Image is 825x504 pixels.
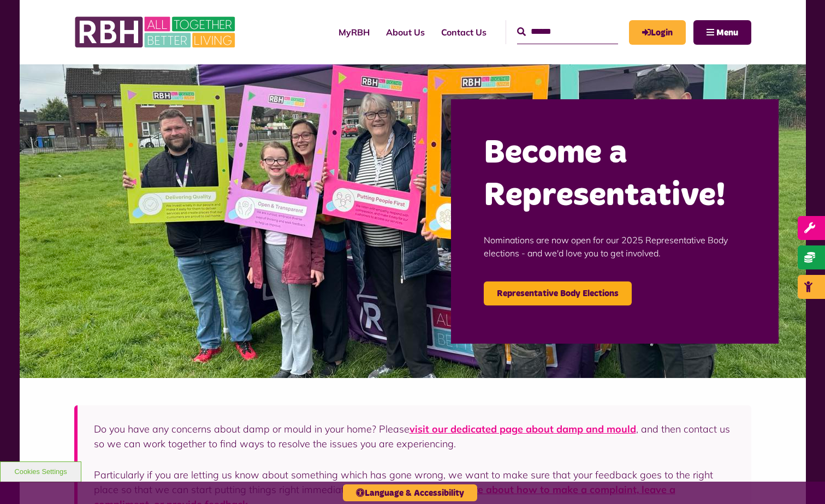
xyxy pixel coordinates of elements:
[433,17,495,47] a: Contact Us
[378,17,433,47] a: About Us
[629,20,686,45] a: MyRBH
[74,11,238,53] img: RBH
[20,64,806,378] img: Image (22)
[330,17,378,47] a: MyRBH
[484,281,632,305] a: Representative Body Elections
[409,423,636,435] a: visit our dedicated page about damp and mould
[693,20,751,45] button: Navigation
[484,132,746,217] h2: Become a Representative!
[776,455,825,504] iframe: Netcall Web Assistant for live chat
[94,422,735,451] p: Do you have any concerns about damp or mould in your home? Please , and then contact us so we can...
[716,28,738,37] span: Menu
[343,484,477,501] button: Language & Accessibility
[484,217,746,276] p: Nominations are now open for our 2025 Representative Body elections - and we'd love you to get in...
